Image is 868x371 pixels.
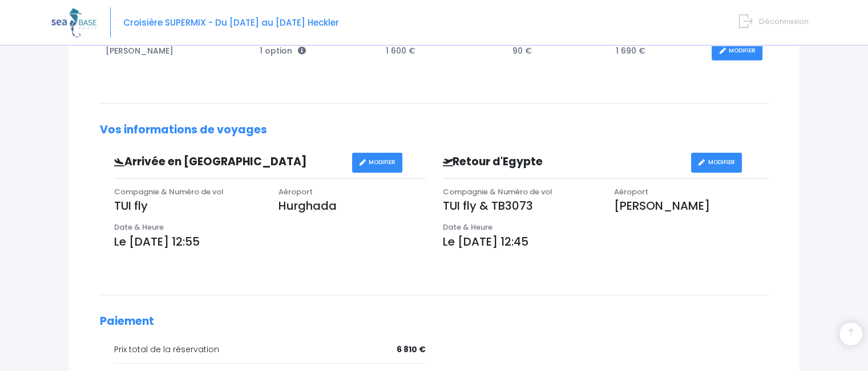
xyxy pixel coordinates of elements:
span: Aéroport [614,186,648,197]
h2: Vos informations de voyages [100,124,768,137]
a: MODIFIER [691,153,742,173]
a: MODIFIER [712,41,762,61]
span: 1 option [260,45,306,56]
p: TUI fly [114,197,261,214]
td: 90 € [507,35,610,67]
p: [PERSON_NAME] [614,197,768,214]
td: 1 600 € [380,35,507,67]
span: Compagnie & Numéro de vol [114,186,224,197]
td: [PERSON_NAME] [100,35,254,67]
span: Date & Heure [443,222,492,233]
p: Le [DATE] 12:45 [443,233,769,250]
p: TUI fly & TB3073 [443,197,597,214]
span: Date & Heure [114,222,164,233]
h2: Paiement [100,315,768,328]
h3: Retour d'Egypte [434,156,691,169]
span: Croisière SUPERMIX - Du [DATE] au [DATE] Heckler [123,17,339,28]
span: Déconnexion [759,16,809,27]
h3: Arrivée en [GEOGRAPHIC_DATA] [106,156,352,169]
span: Compagnie & Numéro de vol [443,186,552,197]
p: Le [DATE] 12:55 [114,233,426,250]
span: Aéroport [278,186,313,197]
span: 6 810 € [397,344,426,356]
td: 1 690 € [610,35,706,67]
div: Prix total de la réservation [114,344,426,356]
a: MODIFIER [352,153,403,173]
p: Hurghada [278,197,426,214]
